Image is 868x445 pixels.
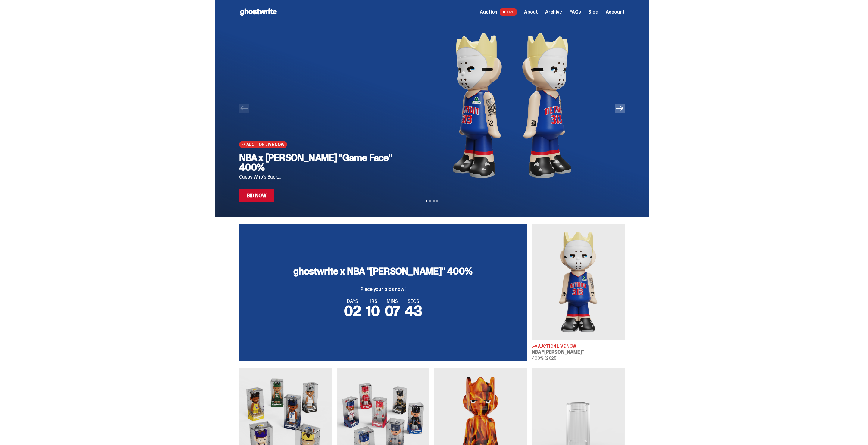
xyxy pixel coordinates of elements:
img: Eminem [532,224,625,340]
h3: ghostwrite x NBA "[PERSON_NAME]" 400% [293,266,472,276]
span: 400% (2025) [532,356,557,361]
a: Eminem Auction Live Now [532,224,625,361]
span: Auction Live Now [538,344,576,348]
span: Auction [480,10,497,14]
a: Account [606,10,625,14]
h2: NBA x [PERSON_NAME] "Game Face" 400% [239,153,400,172]
img: NBA x Eminem "Game Face" 400% [409,24,615,187]
span: HRS [366,299,380,304]
span: MINS [385,299,400,304]
button: Previous [239,104,249,113]
a: FAQs [569,10,581,14]
p: Place your bids now! [293,287,472,292]
h3: NBA “[PERSON_NAME]” [532,350,625,355]
span: SECS [405,299,422,304]
button: Next [615,104,625,113]
a: Bid Now [239,189,274,202]
span: Auction Live Now [246,142,285,147]
button: View slide 3 [433,200,435,202]
button: View slide 1 [426,200,427,202]
p: Guess Who's Back... [239,175,400,179]
span: DAYS [344,299,361,304]
span: 10 [366,301,380,320]
a: Archive [545,10,562,14]
span: 02 [344,301,361,320]
a: About [524,10,538,14]
a: Auction LIVE [480,8,517,16]
button: View slide 4 [436,200,438,202]
span: 43 [405,301,422,320]
span: LIVE [500,8,517,16]
button: View slide 2 [429,200,431,202]
span: 07 [385,301,400,320]
a: Blog [588,10,598,14]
